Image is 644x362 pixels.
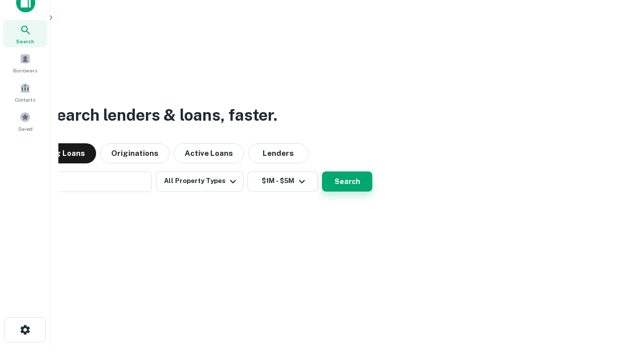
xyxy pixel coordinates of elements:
[46,103,277,127] h3: Search lenders & loans, faster.
[15,96,35,104] span: Contacts
[3,78,47,106] a: Contacts
[16,37,34,45] span: Search
[3,20,47,47] a: Search
[3,108,47,135] a: Saved
[248,171,318,192] button: $1M - $5M
[594,282,644,330] iframe: Chat Widget
[322,171,372,192] button: Search
[248,143,308,163] button: Lenders
[18,125,33,133] span: Saved
[3,49,47,76] a: Borrowers
[156,171,244,192] button: All Property Types
[100,143,170,163] button: Originations
[174,143,244,163] button: Active Loans
[13,66,37,74] span: Borrowers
